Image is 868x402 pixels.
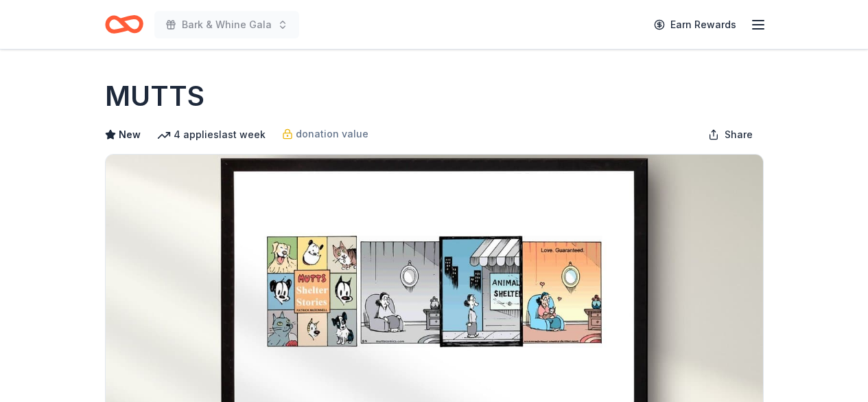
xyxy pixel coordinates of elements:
span: Bark & Whine Gala [182,16,272,33]
div: 4 applies last week [157,126,266,143]
span: donation value [296,126,368,142]
button: Share [697,121,764,148]
h1: MUTTS [105,77,204,115]
a: donation value [282,126,368,142]
a: Home [105,8,143,41]
span: New [119,126,141,143]
button: Bark & Whine Gala [154,11,299,38]
a: Earn Rewards [646,12,744,37]
span: Share [725,126,753,143]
